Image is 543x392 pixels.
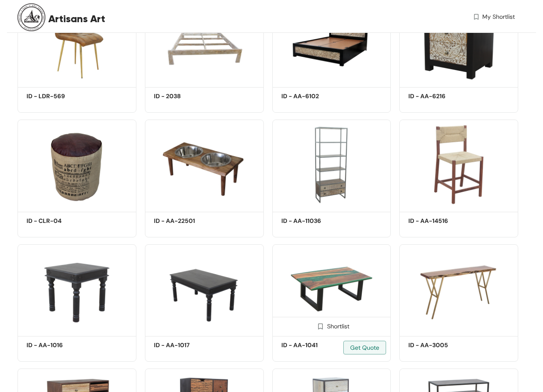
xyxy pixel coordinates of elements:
[343,341,386,354] button: Get Quote
[281,341,354,350] h5: ID - AA-1041
[154,92,227,101] h5: ID - 2038
[482,12,515,21] span: My Shortlist
[154,216,227,225] h5: ID - AA-22501
[18,244,136,334] img: 087ec14f-5d0b-4649-bc03-ecf4ed81bdc6
[350,343,379,352] span: Get Quote
[27,216,99,225] h5: ID - CLR-04
[408,216,481,225] h5: ID - AA-14516
[472,12,480,21] img: wishlist
[408,92,481,101] h5: ID - AA-6216
[18,120,136,209] img: 519a75fb-6f9f-41b4-8aa7-f8abde2a39c5
[27,341,99,350] h5: ID - AA-1016
[154,341,227,350] h5: ID - AA-1017
[27,92,99,101] h5: ID - LDR-569
[145,244,264,334] img: 167b032d-b1d0-4442-9233-c995b6eccb31
[399,120,518,209] img: a8683759-7570-452e-a285-d2d505ff3ad2
[281,216,354,225] h5: ID - AA-11036
[316,322,325,331] img: Shortlist
[272,120,391,209] img: 07954940-9482-4ced-98e2-e614899376a4
[399,244,518,334] img: 5d64388e-0206-4ed5-8190-fad39e7657d4
[281,92,354,101] h5: ID - AA-6102
[48,11,105,26] span: Artisans Art
[18,3,45,31] img: Buyer Portal
[272,244,391,334] img: 8cd27428-2d9c-4728-a1e9-e6fea40b7a59
[145,120,264,209] img: 953f0bd4-531d-4d0c-a319-c9aec90102a1
[313,322,349,330] div: Shortlist
[408,341,481,350] h5: ID - AA-3005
